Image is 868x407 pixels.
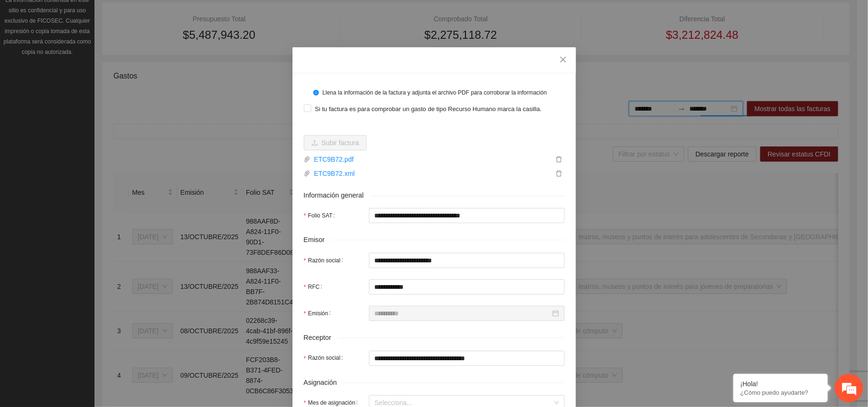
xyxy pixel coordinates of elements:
[369,351,565,366] input: Razón social:
[554,170,564,177] span: delete
[304,170,310,177] span: paper-clip
[304,306,335,321] label: Emisión:
[304,156,310,163] span: paper-clip
[155,5,178,27] div: Minimizar ventana de chat en vivo
[311,104,546,114] span: Si tu factura es para comprobar un gasto de tipo Recurso Humano marca la casilla.
[304,234,332,245] span: Emisor
[304,332,338,343] span: Receptor
[304,139,367,147] span: uploadSubir factura
[55,126,130,222] span: Estamos en línea.
[304,253,347,268] label: Razón social:
[369,279,565,294] input: RFC:
[553,154,565,165] button: delete
[369,253,565,268] input: Razón social:
[740,380,821,388] div: ¡Hola!
[304,279,326,294] label: RFC:
[5,258,180,291] textarea: Escriba su mensaje y pulse “Intro”
[304,135,367,150] button: uploadSubir factura
[740,389,821,396] p: ¿Cómo puedo ayudarte?
[323,88,558,97] div: Llena la información de la factura y adjunta el archivo PDF para corroborar la información
[369,208,565,223] input: Folio SAT:
[554,156,564,163] span: delete
[304,190,371,201] span: Información general
[304,351,347,366] label: Razón social:
[310,168,553,179] a: ETC9B72.xml
[375,308,550,319] input: Emisión:
[304,208,339,223] label: Folio SAT:
[553,168,565,179] button: delete
[304,377,344,388] span: Asignación
[310,154,553,165] a: ETC9B72.pdf
[49,48,159,61] div: Chatee con nosotros ahora
[559,56,567,63] span: close
[313,90,319,95] span: info-circle
[550,47,576,73] button: Close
